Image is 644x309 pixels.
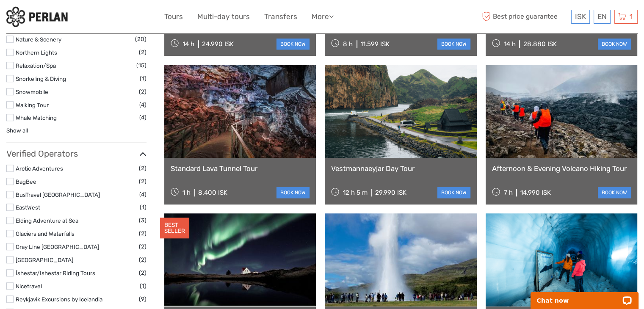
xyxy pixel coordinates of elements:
[16,62,56,69] a: Relaxation/Spa
[139,294,146,304] span: (9)
[140,202,146,212] span: (1)
[182,189,191,196] span: 1 h
[160,218,189,239] div: BEST SELLER
[276,187,310,198] a: book now
[16,36,61,43] a: Nature & Scenery
[264,11,297,23] a: Transfers
[139,242,146,251] span: (2)
[331,164,470,173] a: Vestmannaeyjar Day Tour
[276,39,310,50] a: book now
[182,40,194,48] span: 14 h
[492,164,631,173] a: Afternoon & Evening Volcano Hiking Tour
[16,230,75,237] a: Glaciers and Waterfalls
[480,10,569,24] span: Best price guarantee
[16,49,57,56] a: Northern Lights
[139,177,146,186] span: (2)
[197,11,250,23] a: Multi-day tours
[6,6,68,27] img: 288-6a22670a-0f57-43d8-a107-52fbc9b92f2c_logo_small.jpg
[312,11,334,23] a: More
[139,229,146,238] span: (2)
[628,12,634,21] span: 1
[16,178,36,185] a: BagBee
[16,257,73,263] a: [GEOGRAPHIC_DATA]
[171,164,310,173] a: Standard Lava Tunnel Tour
[360,40,390,48] div: 11.599 ISK
[16,114,57,121] a: Whale Watching
[6,127,28,134] a: Show all
[598,187,631,198] a: book now
[575,12,586,21] span: ISK
[16,283,42,290] a: Nicetravel
[198,189,227,196] div: 8.400 ISK
[16,243,99,250] a: Gray Line [GEOGRAPHIC_DATA]
[503,189,512,196] span: 7 h
[139,87,146,97] span: (2)
[140,281,146,291] span: (1)
[139,163,146,173] span: (2)
[16,75,66,82] a: Snorkeling & Diving
[16,165,63,172] a: Arctic Adventures
[16,204,40,211] a: EastWest
[525,282,644,309] iframe: LiveChat chat widget
[16,217,78,224] a: Elding Adventure at Sea
[139,255,146,265] span: (2)
[16,88,48,95] a: Snowmobile
[164,11,183,23] a: Tours
[140,74,146,83] span: (1)
[503,40,515,48] span: 14 h
[437,187,470,198] a: book now
[16,296,102,303] a: Reykjavik Excursions by Icelandia
[202,40,234,48] div: 24.990 ISK
[16,270,95,276] a: Íshestar/Ishestar Riding Tours
[598,39,631,50] a: book now
[437,39,470,50] a: book now
[139,215,146,225] span: (3)
[139,113,146,122] span: (4)
[139,47,146,57] span: (2)
[139,100,146,110] span: (4)
[594,10,611,24] div: EN
[16,191,100,198] a: BusTravel [GEOGRAPHIC_DATA]
[343,40,353,48] span: 8 h
[136,61,146,70] span: (15)
[135,34,146,44] span: (20)
[523,40,556,48] div: 28.880 ISK
[139,190,146,199] span: (4)
[6,149,146,159] h3: Verified Operators
[375,189,406,196] div: 29.990 ISK
[520,189,550,196] div: 14.990 ISK
[16,102,49,108] a: Walking Tour
[139,268,146,278] span: (2)
[343,189,368,196] span: 12 h 5 m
